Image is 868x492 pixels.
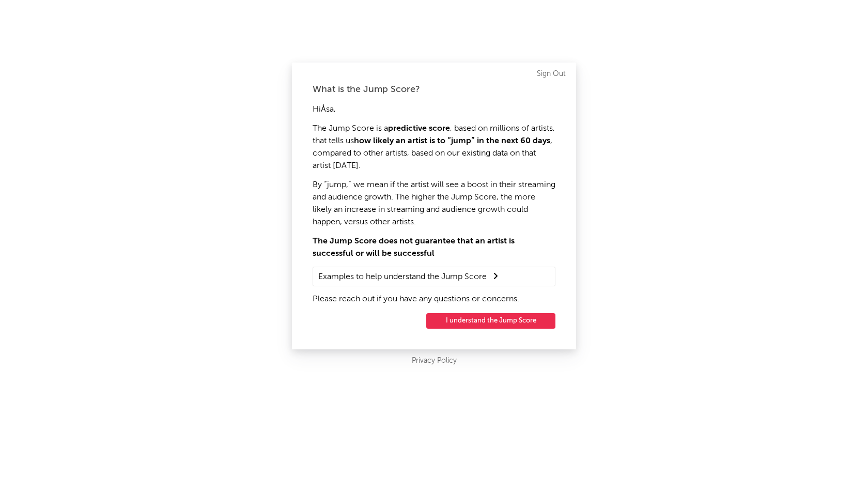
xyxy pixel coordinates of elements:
[537,68,566,80] a: Sign Out
[313,83,555,96] div: What is the Jump Score?
[354,137,550,145] strong: how likely an artist is to “jump” in the next 60 days
[313,179,555,228] p: By “jump,” we mean if the artist will see a boost in their streaming and audience growth. The hig...
[313,293,555,305] p: Please reach out if you have any questions or concerns.
[426,313,555,329] button: I understand the Jump Score
[313,237,515,258] strong: The Jump Score does not guarantee that an artist is successful or will be successful
[318,270,550,283] summary: Examples to help understand the Jump Score
[388,125,450,133] strong: predictive score
[313,103,555,116] p: Hi Åsa ,
[313,122,555,172] p: The Jump Score is a , based on millions of artists, that tells us , compared to other artists, ba...
[412,355,457,367] a: Privacy Policy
